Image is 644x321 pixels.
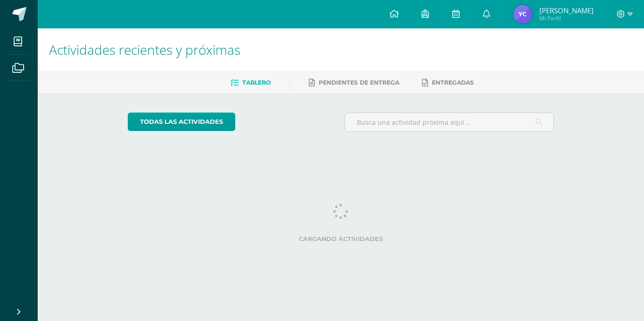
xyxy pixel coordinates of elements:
[319,79,399,86] span: Pendientes de entrega
[513,5,532,24] img: 3c67571ce50f9dae07b8b8342f80844c.png
[422,75,474,90] a: Entregadas
[309,75,399,90] a: Pendientes de entrega
[432,79,474,86] span: Entregadas
[345,113,554,131] input: Busca una actividad próxima aquí...
[49,41,240,59] span: Actividades recientes y próximas
[128,113,235,131] a: todas las Actividades
[539,14,594,22] span: Mi Perfil
[242,79,271,86] span: Tablero
[128,235,554,243] label: Cargando actividades
[231,75,271,90] a: Tablero
[539,6,594,15] span: [PERSON_NAME]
